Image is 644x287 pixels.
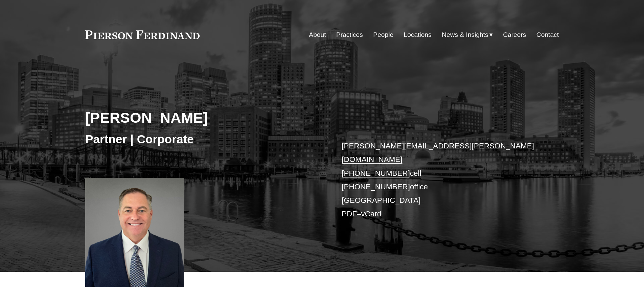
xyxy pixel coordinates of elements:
a: Practices [336,28,363,41]
a: vCard [361,210,382,218]
h2: [PERSON_NAME] [85,109,322,126]
a: Locations [404,28,432,41]
a: People [373,28,393,41]
a: [PHONE_NUMBER] [342,183,410,191]
p: cell office [GEOGRAPHIC_DATA] – [342,139,539,221]
a: Careers [503,28,526,41]
a: About [309,28,326,41]
a: folder dropdown [442,28,493,41]
a: [PHONE_NUMBER] [342,169,410,177]
a: Contact [536,28,559,41]
a: [PERSON_NAME][EMAIL_ADDRESS][PERSON_NAME][DOMAIN_NAME] [342,142,534,164]
h3: Partner | Corporate [85,132,322,147]
a: PDF [342,210,357,218]
span: News & Insights [442,29,488,41]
